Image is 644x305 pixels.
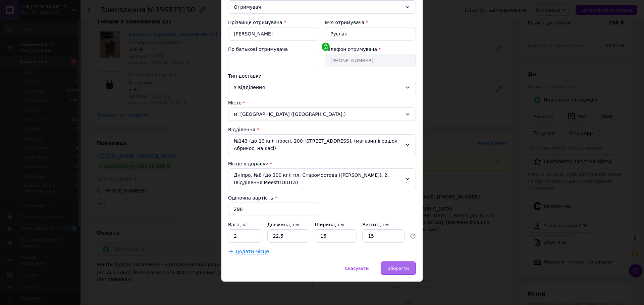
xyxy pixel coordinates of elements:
span: Додати місце [235,249,269,254]
label: Оціночна вартість [228,195,273,201]
div: Місто [228,99,416,106]
label: Прізвище отримувача [228,20,282,25]
div: Відділення [228,126,416,133]
div: Місце відправки [228,160,416,167]
span: Скасувати [345,266,369,271]
div: У відділення [234,84,402,91]
span: Зберегти [388,266,409,271]
div: Отримувач [234,3,402,11]
label: Ім'я отримувача [325,20,365,25]
div: м. [GEOGRAPHIC_DATA] ([GEOGRAPHIC_DATA].) [228,107,416,121]
div: Тип доставки [228,73,416,79]
label: По батькові отримувача [228,47,288,52]
label: Довжина, см [267,222,301,227]
input: Наприклад, 055 123 45 67 [325,54,416,67]
div: №143 (до 10 кг): просп. 200-[STREET_ADDRESS], (магазин іграшок Абрикос, на касі) [228,134,416,155]
div: Дніпро, №8 (до 300 кг): пл. Старомостова ([PERSON_NAME]), 2, (відділення MeestПОШТА) [228,168,416,189]
label: Телефон отримувача [325,47,377,52]
label: Вага, кг [228,222,249,227]
label: Ширина, см [315,222,345,227]
label: Висота, см [362,222,390,227]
